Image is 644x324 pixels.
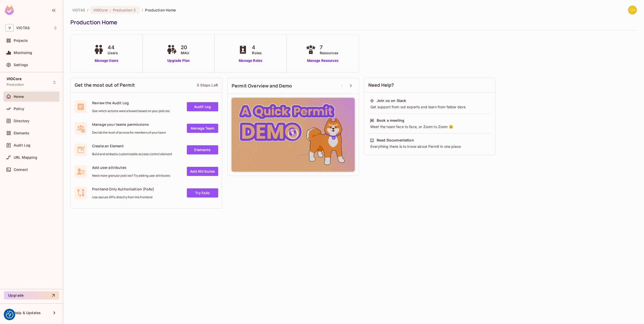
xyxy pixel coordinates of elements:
[113,8,133,12] span: Production
[92,58,120,63] a: Manage Users
[370,144,490,149] div: Everything there is to know about Permit in one place
[187,188,218,197] a: Try FoAz
[370,104,490,110] div: Get support from out experts and learn from fellow devs
[14,39,28,43] span: Projects
[92,109,170,113] span: See which actions were allowed based on your policies
[6,24,14,31] span: V
[92,143,172,148] span: Create an Element
[181,50,189,56] span: MAU
[377,98,406,103] div: Join us on Slack
[92,152,172,156] span: Build and embed a customizable access control element
[232,83,292,89] span: Permit Overview and Demo
[377,118,404,123] div: Book a meeting
[109,8,111,12] span: :
[252,44,262,51] span: 4
[252,50,262,56] span: Roles
[92,100,170,105] span: Review the Audit Log
[187,102,218,111] a: Audit Log
[92,187,154,191] span: Frontend Only Authorization (FoAz)
[16,26,30,30] span: Workspace: VIOTAS
[75,82,135,88] span: Get the most out of Permit
[14,168,28,172] span: Connect
[14,119,29,123] span: Directory
[108,50,118,56] span: Users
[14,107,24,111] span: Policy
[237,58,264,63] a: Manage Roles
[92,122,166,127] span: Manage your teams permissions
[7,83,24,87] span: Production
[14,155,37,159] span: URL Mapping
[166,58,192,63] a: Upgrade Plan
[6,311,13,318] button: Consent Preferences
[14,95,24,99] span: Home
[197,83,218,87] div: 5 Steps Left
[92,165,170,170] span: Add user attributes
[181,44,189,51] span: 20
[628,6,637,14] img: christie.molloy@viotas.com
[145,8,176,12] span: Production Home
[320,50,338,56] span: Resources
[320,44,338,51] span: 7
[6,311,13,318] img: Revisit consent button
[7,77,22,81] span: VIOCore
[70,19,634,26] div: Production Home
[87,8,88,12] li: /
[4,291,59,299] button: Upgrade
[305,58,341,63] a: Manage Resources
[14,131,29,135] span: Elements
[5,6,14,15] img: SReyMgAAAABJRU5ErkJggg==
[92,131,166,135] span: Decide the level of access for members of your team
[187,167,218,176] a: Add Attrbutes
[92,195,154,199] span: Use secure API's directly from the frontend
[14,51,32,55] span: Monitoring
[14,311,41,315] span: Help & Updates
[93,8,108,12] span: VIOCore
[377,138,414,143] div: Read Documentation
[108,44,118,51] span: 44
[14,143,30,147] span: Audit Log
[92,174,170,178] span: Need more granular policies? Try adding user attributes
[370,124,490,129] div: Meet the team face to face, or Zoom to Zoom 😉
[187,124,218,133] a: Manage Team
[142,8,143,12] li: /
[14,63,28,67] span: Settings
[187,145,218,154] a: Elements
[72,8,85,12] span: the active workspace
[368,82,394,88] span: Need Help?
